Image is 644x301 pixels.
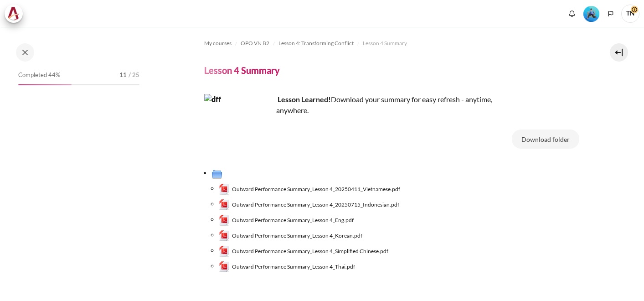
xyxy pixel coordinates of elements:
[232,185,400,193] span: Outward Performance Summary_Lesson 4_20250411_Vietnamese.pdf
[219,215,230,226] img: Outward Performance Summary_Lesson 4_Eng.pdf
[204,39,232,47] span: My courses
[278,38,354,49] a: Lesson 4: Transforming Conflict
[621,5,639,23] a: User menu
[278,39,354,47] span: Lesson 4: Transforming Conflict
[232,247,388,255] span: Outward Performance Summary_Lesson 4_Simplified Chinese.pdf
[565,7,579,21] div: Show notification window with no new notifications
[241,39,269,47] span: OPO VN B2
[18,84,72,85] div: 44%
[119,71,127,80] span: 11
[232,232,362,240] span: Outward Performance Summary_Lesson 4_Korean.pdf
[219,261,230,272] img: Outward Performance Summary_Lesson 4_Thai.pdf
[204,94,273,162] img: dff
[219,230,363,241] a: Outward Performance Summary_Lesson 4_Korean.pdfOutward Performance Summary_Lesson 4_Korean.pdf
[232,263,355,271] span: Outward Performance Summary_Lesson 4_Thai.pdf
[363,38,407,49] a: Lesson 4 Summary
[232,201,399,209] span: Outward Performance Summary_Lesson 4_20250715_Indonesian.pdf
[219,184,230,195] img: Outward Performance Summary_Lesson 4_20250411_Vietnamese.pdf
[204,38,232,49] a: My courses
[219,230,230,241] img: Outward Performance Summary_Lesson 4_Korean.pdf
[219,246,389,257] a: Outward Performance Summary_Lesson 4_Simplified Chinese.pdfOutward Performance Summary_Lesson 4_S...
[580,5,603,22] a: Level #3
[204,94,523,116] p: Download your summary for easy refresh - anytime, anywhere.
[219,199,400,210] a: Outward Performance Summary_Lesson 4_20250715_Indonesian.pdfOutward Performance Summary_Lesson 4_...
[219,215,354,226] a: Outward Performance Summary_Lesson 4_Eng.pdfOutward Performance Summary_Lesson 4_Eng.pdf
[219,184,401,195] a: Outward Performance Summary_Lesson 4_20250411_Vietnamese.pdfOutward Performance Summary_Lesson 4_...
[512,130,579,149] button: Download folder
[604,7,618,21] button: Languages
[5,5,27,23] a: Architeck Architeck
[219,199,230,210] img: Outward Performance Summary_Lesson 4_20250715_Indonesian.pdf
[129,71,139,80] span: / 25
[232,216,354,224] span: Outward Performance Summary_Lesson 4_Eng.pdf
[583,5,599,22] div: Level #3
[621,5,639,23] span: TN
[18,71,60,80] span: Completed 44%
[278,95,331,104] strong: Lesson Learned!
[241,38,269,49] a: OPO VN B2
[363,39,407,47] span: Lesson 4 Summary
[204,64,280,76] h4: Lesson 4 Summary
[7,7,20,21] img: Architeck
[583,6,599,22] img: Level #3
[219,246,230,257] img: Outward Performance Summary_Lesson 4_Simplified Chinese.pdf
[204,36,579,51] nav: Navigation bar
[219,261,355,272] a: Outward Performance Summary_Lesson 4_Thai.pdfOutward Performance Summary_Lesson 4_Thai.pdf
